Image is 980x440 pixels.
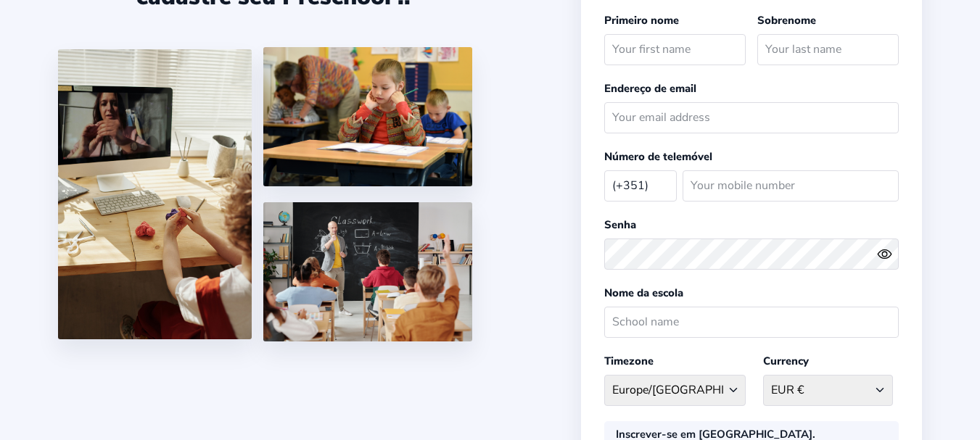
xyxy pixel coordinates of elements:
[604,354,654,368] label: Timezone
[604,81,696,96] label: Endereço de email
[263,202,472,341] img: 5.png
[604,286,683,300] label: Nome da escola
[604,13,679,28] label: Primeiro nome
[263,47,472,186] img: 4.png
[58,49,252,339] img: 1.jpg
[757,34,899,65] input: Your last name
[604,217,636,232] label: Senha
[877,246,899,262] button: eye outlineeye off outline
[763,354,809,368] label: Currency
[604,149,712,164] label: Número de telemóvel
[757,13,816,28] label: Sobrenome
[683,170,899,202] input: Your mobile number
[604,102,899,133] input: Your email address
[604,34,746,65] input: Your first name
[604,307,899,338] input: School name
[877,246,892,262] ion-icon: eye outline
